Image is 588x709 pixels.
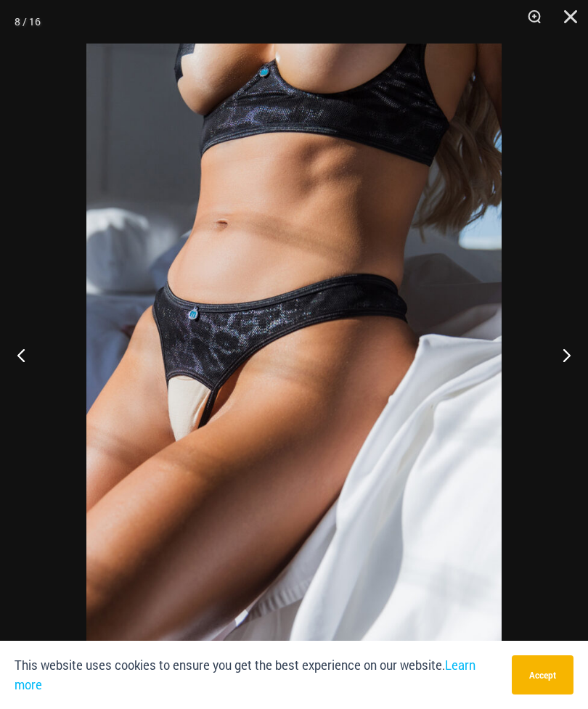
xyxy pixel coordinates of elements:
img: Nights Fall Silver Leopard 1036 Bra 6046 Thong 07 [86,44,502,665]
div: 8 / 16 [15,11,41,33]
a: Learn more [15,657,475,692]
button: Next [534,319,588,391]
button: Accept [512,655,573,694]
p: This website uses cookies to ensure you get the best experience on our website. [15,655,501,694]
